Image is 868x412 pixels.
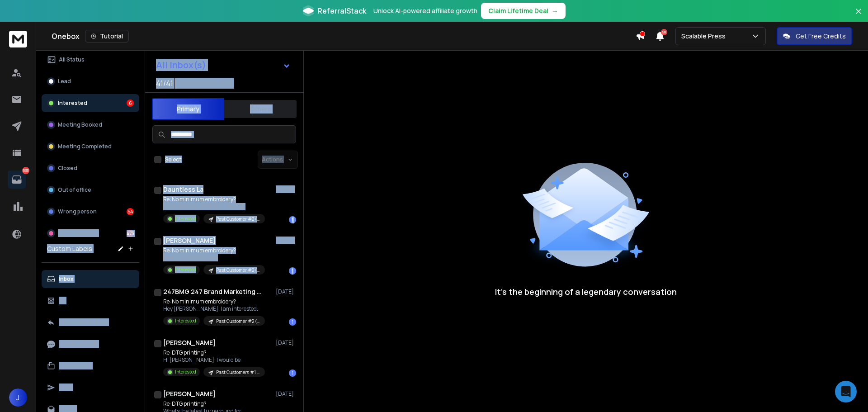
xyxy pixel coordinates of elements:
[216,318,259,325] p: Past Customer #2 (SP)
[163,356,265,364] p: Hi [PERSON_NAME], I would be
[149,56,298,74] button: All Inbox(s)
[156,78,173,89] span: 41 / 41
[22,167,29,174] p: 533
[777,27,852,45] button: Get Free Credits
[163,185,203,194] h1: Dauntless La
[681,32,729,41] p: Scalable Press
[216,267,259,274] p: Past Customer #2 (SP)
[216,369,259,376] p: Past Customers #1 (SP)
[796,32,846,41] p: Get Free Credits
[276,288,296,295] p: [DATE]
[58,99,87,107] p: Interested
[163,254,265,261] p: Hello, Would there be a
[289,216,296,223] div: 1
[175,266,196,273] p: Interested
[59,319,108,326] p: Automatic Replies
[42,292,139,310] button: All
[175,78,233,89] h3: Inboxes selected
[163,349,265,356] p: Re: DTG printing?
[59,362,92,369] p: Unread only
[175,215,196,222] p: Interested
[127,208,134,215] div: 54
[47,244,92,253] h3: Custom Labels
[58,208,97,215] p: Wrong person
[165,156,181,163] label: Select
[59,56,85,63] p: All Status
[59,341,98,348] p: Awaiting Reply
[163,338,216,347] h1: [PERSON_NAME]
[58,121,102,128] p: Meeting Booked
[59,275,74,283] p: Inbox
[163,389,216,398] h1: [PERSON_NAME]
[42,181,139,199] button: Out of office
[42,203,139,221] button: Wrong person54
[175,317,196,324] p: Interested
[127,230,134,237] div: 473
[853,5,864,27] button: Close banner
[9,388,27,407] button: J
[42,224,139,242] button: Not Interested473
[373,6,477,15] p: Unlock AI-powered affiliate growth
[42,159,139,177] button: Closed
[152,98,224,120] button: Primary
[42,379,139,397] button: Sent
[552,6,558,15] span: →
[163,247,265,254] p: Re: No minimum embroidery?
[42,116,139,134] button: Meeting Booked
[163,236,216,245] h1: [PERSON_NAME]
[42,72,139,90] button: Lead
[276,186,296,193] p: [DATE]
[52,30,636,43] div: Onebox
[317,5,366,16] span: ReferralStack
[58,78,71,85] p: Lead
[59,384,72,391] p: Sent
[58,230,98,237] p: Not Interested
[42,94,139,112] button: Interested6
[495,285,677,298] p: It’s the beginning of a legendary conversation
[42,335,139,353] button: Awaiting Reply
[58,186,91,194] p: Out of office
[42,137,139,156] button: Meeting Completed
[156,61,206,70] h1: All Inbox(s)
[175,369,196,375] p: Interested
[85,30,129,43] button: Tutorial
[42,357,139,375] button: Unread only
[276,390,296,398] p: [DATE]
[276,237,296,244] p: [DATE]
[42,51,139,69] button: All Status
[163,203,265,210] p: Yes Thank you, [PERSON_NAME]
[289,369,296,377] div: 1
[127,99,134,107] div: 6
[289,267,296,275] div: 1
[224,99,297,119] button: Others
[58,143,112,150] p: Meeting Completed
[163,196,265,203] p: Re: No minimum embroidery?
[481,3,566,19] button: Claim Lifetime Deal→
[42,313,139,331] button: Automatic Replies
[163,400,265,407] p: Re: DTG printing?
[163,298,265,305] p: Re: No minimum embroidery?
[163,305,265,313] p: Hey [PERSON_NAME]. I am interested.
[216,216,259,223] p: Past Customer #2 (SP)
[58,165,77,172] p: Closed
[42,270,139,288] button: Inbox
[276,339,296,346] p: [DATE]
[163,287,263,296] h1: 247BMG 247 Brand Marketing Group
[59,297,66,304] p: All
[8,170,26,189] a: 533
[289,318,296,326] div: 1
[661,29,667,35] span: 50
[835,381,857,403] div: Open Intercom Messenger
